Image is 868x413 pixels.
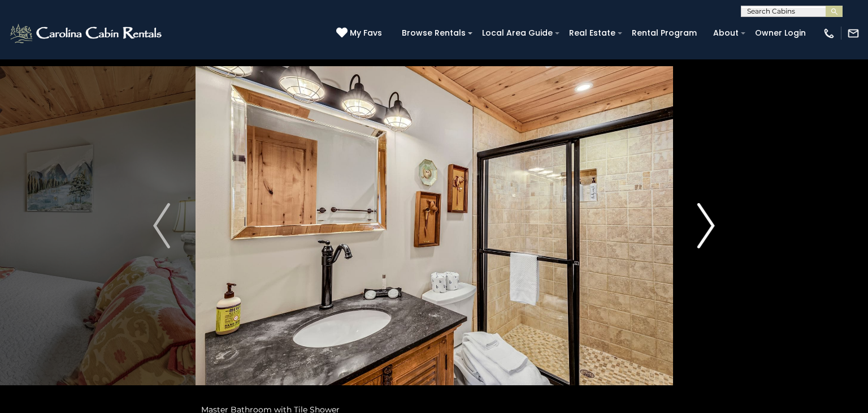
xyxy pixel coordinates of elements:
a: Owner Login [749,24,811,42]
img: arrow [698,203,715,248]
img: mail-regular-white.png [847,27,860,40]
a: Local Area Guide [476,24,558,42]
span: My Favs [350,27,382,39]
img: phone-regular-white.png [823,27,835,40]
img: White-1-2.png [8,22,165,45]
img: arrow [153,203,170,248]
a: Browse Rentals [396,24,471,42]
a: About [708,24,744,42]
a: Rental Program [626,24,702,42]
a: My Favs [336,27,385,40]
a: Real Estate [563,24,621,42]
